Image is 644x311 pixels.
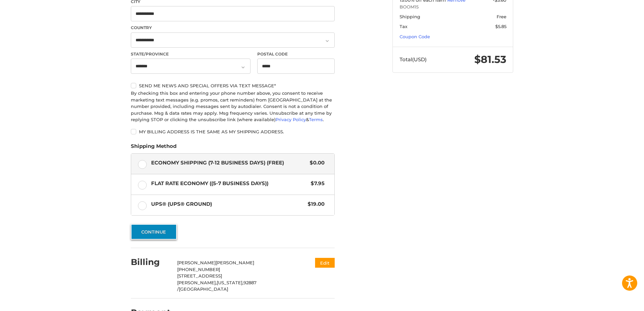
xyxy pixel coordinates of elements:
button: Continue [131,224,177,240]
span: $0.00 [306,159,325,167]
span: $7.95 [307,180,325,187]
span: [PERSON_NAME] [216,260,254,265]
label: My billing address is the same as my shipping address. [131,129,335,134]
label: Country [131,25,335,31]
span: [STREET_ADDRESS] [177,273,222,279]
label: State/Province [131,51,251,57]
span: Flat Rate Economy ((5-7 Business Days)) [151,180,308,187]
span: $81.53 [474,53,506,66]
span: [GEOGRAPHIC_DATA] [179,286,228,292]
div: By checking this box and entering your phone number above, you consent to receive marketing text ... [131,90,335,123]
span: Tax [400,24,407,29]
label: Send me news and special offers via text message* [131,83,335,88]
legend: Shipping Method [131,142,176,153]
span: Free [497,14,506,19]
button: Edit [315,258,335,268]
a: Terms [309,117,323,122]
a: Privacy Policy [276,117,306,122]
span: UPS® (UPS® Ground) [151,200,305,208]
span: Economy Shipping (7-12 Business Days) (Free) [151,159,307,167]
span: Shipping [400,14,420,19]
span: $5.85 [495,24,506,29]
a: Coupon Code [400,34,430,39]
span: [PERSON_NAME] [177,260,216,265]
span: [PHONE_NUMBER] [177,267,220,272]
span: [PERSON_NAME], [177,280,217,285]
label: Postal Code [257,51,335,57]
span: BOOM15 [400,4,506,10]
span: Total (USD) [400,56,427,63]
span: $19.00 [304,200,325,208]
span: [US_STATE], [217,280,243,285]
h2: Billing [131,257,170,267]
